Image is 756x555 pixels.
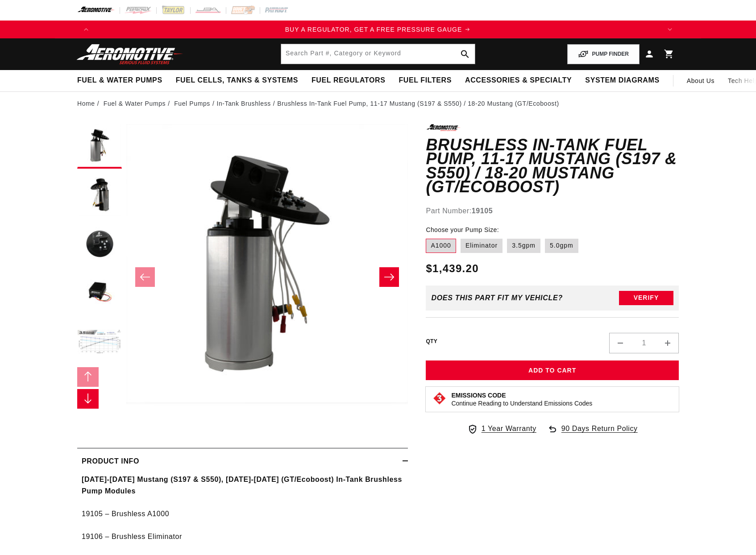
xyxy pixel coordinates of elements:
p: Continue Reading to Understand Emissions Codes [451,399,592,407]
a: 90 Days Return Policy [547,423,638,443]
span: 1 Year Warranty [482,423,536,435]
div: Part Number: [426,205,679,217]
button: Add to Cart [426,360,679,381]
img: Aeromotive [74,44,186,65]
button: Verify [619,291,673,305]
button: Emissions CodeContinue Reading to Understand Emissions Codes [451,391,592,407]
strong: Emissions Code [451,392,506,399]
button: search button [455,44,475,64]
button: Slide left [135,267,155,287]
span: About Us [687,77,714,84]
a: 1 Year Warranty [467,423,536,435]
button: Slide right [77,389,99,409]
button: Slide right [379,267,399,287]
button: PUMP FINDER [567,44,640,64]
label: Eliminator [461,239,503,253]
span: System Diagrams [585,76,659,85]
button: Translation missing: en.sections.announcements.next_announcement [661,21,679,38]
a: About Us [680,70,721,91]
a: Fuel & Water Pumps [104,99,166,108]
div: Does This part fit My vehicle? [431,294,563,302]
span: $1,439.20 [426,261,478,277]
a: BUY A REGULATOR, GET A FREE PRESSURE GAUGE [95,25,661,34]
button: Translation missing: en.sections.announcements.previous_announcement [77,21,95,38]
strong: [DATE]-[DATE] Mustang (S197 & S550), [DATE]-[DATE] (GT/Ecoboost) In-Tank Brushless Pump Modules [82,476,402,495]
button: Load image 3 in gallery view [77,222,122,267]
legend: Choose your Pump Size: [426,225,500,235]
summary: Fuel & Water Pumps [71,70,169,91]
div: Announcement [95,25,661,34]
summary: System Diagrams [578,70,666,91]
input: Search by Part Number, Category or Keyword [281,44,475,64]
a: Fuel Pumps [174,99,210,108]
summary: Fuel Filters [392,70,458,91]
a: Home [77,99,95,108]
button: Load image 1 in gallery view [77,124,122,169]
summary: Fuel Regulators [305,70,392,91]
h1: Brushless In-Tank Fuel Pump, 11-17 Mustang (S197 & S550) / 18-20 Mustang (GT/Ecoboost) [426,138,679,194]
img: Emissions code [432,391,447,406]
button: Load image 4 in gallery view [77,271,122,316]
summary: Accessories & Specialty [458,70,578,91]
label: 5.0gpm [545,239,578,253]
span: Fuel & Water Pumps [77,76,162,85]
nav: breadcrumbs [77,99,679,108]
label: A1000 [426,239,456,253]
label: QTY [426,338,437,345]
summary: Product Info [77,448,408,474]
media-gallery: Gallery Viewer [77,124,408,430]
li: Brushless In-Tank Fuel Pump, 11-17 Mustang (S197 & S550) / 18-20 Mustang (GT/Ecoboost) [277,99,559,108]
button: Load image 5 in gallery view [77,320,122,365]
span: 90 Days Return Policy [561,423,638,443]
strong: 19105 [472,207,493,215]
button: Slide left [77,367,99,387]
summary: Fuel Cells, Tanks & Systems [169,70,305,91]
span: BUY A REGULATOR, GET A FREE PRESSURE GAUGE [285,26,462,33]
li: In-Tank Brushless [216,99,277,108]
span: Fuel Filters [399,76,452,85]
label: 3.5gpm [507,239,540,253]
div: 1 of 4 [95,25,661,34]
span: Fuel Cells, Tanks & Systems [176,76,298,85]
span: Fuel Regulators [312,76,385,85]
button: Load image 2 in gallery view [77,173,122,218]
slideshow-component: Translation missing: en.sections.announcements.announcement_bar [55,21,701,38]
h2: Product Info [82,456,139,467]
span: Accessories & Specialty [465,76,572,85]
